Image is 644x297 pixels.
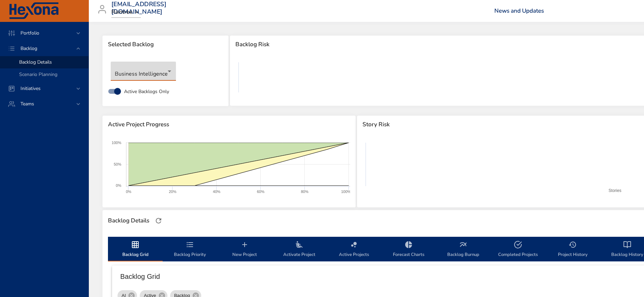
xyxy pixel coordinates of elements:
span: Backlog Grid [112,241,159,259]
text: 50% [114,162,121,166]
span: Active Projects [331,241,377,259]
span: Teams [15,101,40,107]
span: Backlog Burnup [440,241,487,259]
span: Selected Backlog [108,41,223,48]
span: Active Backlogs Only [124,88,169,95]
text: 60% [257,190,264,194]
span: Backlog Priority [167,241,213,259]
span: New Project [221,241,268,259]
span: Project History [549,241,596,259]
text: 80% [301,190,309,194]
text: 100% [112,141,121,145]
span: Portfolio [15,30,45,36]
text: 20% [169,190,176,194]
img: Hexona [8,2,59,20]
span: Active Project Progress [108,121,350,128]
h3: [EMAIL_ADDRESS][DOMAIN_NAME] [111,1,166,15]
span: Initiatives [15,85,46,92]
text: 0% [126,190,131,194]
span: Forecast Charts [385,241,432,259]
a: News and Updates [494,7,544,15]
text: 100% [341,190,351,194]
text: 0% [116,183,121,188]
button: Refresh Page [153,216,164,226]
span: Activate Project [276,241,323,259]
div: Business Intelligence [111,62,176,81]
div: Raintree [111,7,141,18]
span: Scenario Planning [19,71,57,78]
span: Backlog Details [19,59,52,65]
text: Stories [609,188,621,193]
span: Completed Projects [495,241,541,259]
div: Backlog Details [106,215,151,226]
span: Backlog [15,45,43,52]
text: 40% [213,190,220,194]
